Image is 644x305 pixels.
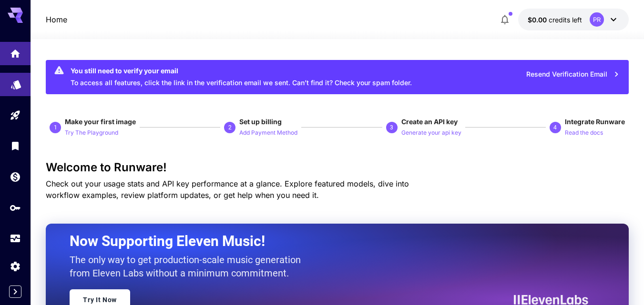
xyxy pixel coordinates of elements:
p: 3 [390,123,393,132]
div: To access all features, click the link in the verification email we sent. Can’t find it? Check yo... [71,63,412,91]
p: The only way to get production-scale music generation from Eleven Labs without a minimum commitment. [70,253,308,280]
span: Set up billing [239,118,282,126]
button: Add Payment Method [239,127,297,138]
h3: Welcome to Runware! [46,161,629,174]
div: Settings [10,257,21,269]
span: credits left [549,16,582,24]
div: $0.00 [528,15,582,25]
span: Make your first image [65,118,136,126]
span: Integrate Runware [565,118,625,126]
p: 4 [553,123,557,132]
button: Resend Verification Email [521,65,625,84]
button: Expand sidebar [9,285,21,298]
div: API Keys [10,199,21,211]
span: $0.00 [528,16,549,24]
div: Playground [10,109,21,121]
div: You still need to verify your email [71,66,412,76]
p: 2 [228,123,232,132]
div: PR [590,12,604,27]
span: Create an API key [401,118,458,126]
div: Wallet [10,171,21,183]
div: Library [10,137,21,149]
button: Try The Playground [65,127,118,138]
nav: breadcrumb [46,14,67,25]
button: Generate your api key [401,127,461,138]
h2: Now Supporting Eleven Music! [70,232,581,250]
p: Add Payment Method [239,128,297,138]
span: Check out your usage stats and API key performance at a glance. Explore featured models, dive int... [46,179,409,200]
p: Read the docs [565,128,603,138]
p: Try The Playground [65,128,118,138]
a: Home [46,14,67,25]
div: Home [10,45,21,57]
div: Models [10,76,22,88]
button: Read the docs [565,127,603,138]
p: Generate your api key [401,128,461,138]
button: $0.00PR [518,9,629,30]
div: Usage [10,229,21,241]
p: 1 [54,123,57,132]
